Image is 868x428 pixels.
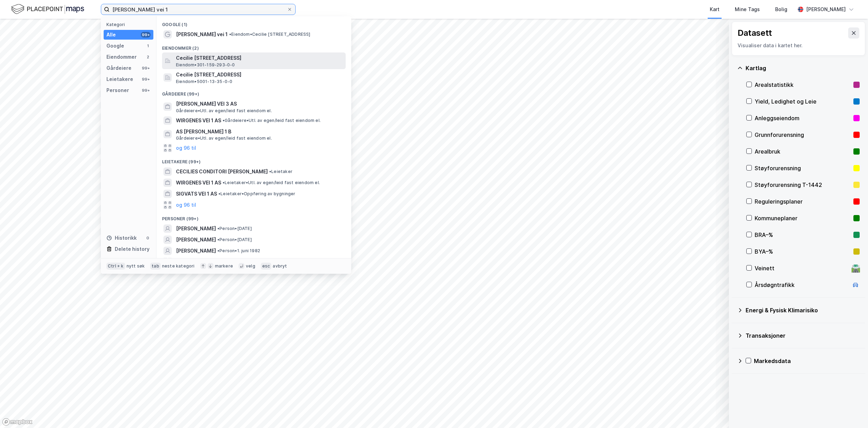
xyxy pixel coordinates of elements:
div: [PERSON_NAME] [806,5,846,14]
span: • [229,32,231,37]
span: Cecilie [STREET_ADDRESS] [176,71,343,79]
div: BRA–% [755,231,851,239]
div: Grunnforurensning [755,131,851,139]
span: Eiendom • 5001-13-35-0-0 [176,79,232,84]
div: Datasett [738,27,772,39]
div: Reguleringsplaner [755,197,851,206]
span: Person • [DATE] [217,226,252,231]
div: Årsdøgntrafikk [755,281,849,289]
button: og 96 til [176,144,196,152]
div: Energi & Fysisk Klimarisiko [746,306,860,314]
div: Delete history [115,245,150,253]
img: logo.f888ab2527a4732fd821a326f86c7f29.svg [11,3,84,15]
div: Støyforurensning T-1442 [755,181,851,189]
span: [PERSON_NAME] [176,236,216,244]
span: Person • 1. juni 1982 [217,248,260,254]
div: velg [246,263,255,269]
span: • [217,237,219,242]
div: Veinett [755,264,849,272]
span: • [269,169,271,174]
div: 2 [145,54,151,60]
div: Kart [710,5,720,14]
div: esc [261,263,272,270]
div: Eiendommer (2) [156,40,351,52]
div: markere [215,263,233,269]
div: Personer (99+) [156,211,351,223]
div: 🛣️ [851,264,860,273]
div: Personer [106,86,129,94]
span: [PERSON_NAME] vei 1 [176,30,228,39]
span: Eiendom • 301-159-293-0-0 [176,62,235,68]
span: • [223,118,225,123]
span: Eiendom • Cecilie [STREET_ADDRESS] [229,32,311,37]
span: Leietaker • Oppføring av bygninger [218,191,296,197]
input: Søk på adresse, matrikkel, gårdeiere, leietakere eller personer [110,4,287,15]
div: Transaksjoner [746,331,860,340]
div: Arealstatistikk [755,81,851,89]
span: • [218,191,220,196]
div: neste kategori [162,263,195,269]
span: Gårdeiere • Utl. av egen/leid fast eiendom el. [223,118,321,123]
div: Alle [106,31,116,39]
div: 0 [145,235,151,241]
div: 99+ [141,88,151,93]
span: WIRGENES VEI 1 AS [176,179,221,187]
div: tab [150,263,161,270]
div: Kommuneplaner [755,214,851,222]
div: BYA–% [755,247,851,256]
div: Arealbruk [755,147,851,156]
div: 99+ [141,65,151,71]
span: • [217,226,219,231]
span: CECILIES CONDITORI [PERSON_NAME] [176,167,268,176]
div: Støyforurensning [755,164,851,172]
div: Kontrollprogram for chat [833,395,868,428]
div: Google (1) [156,16,351,29]
div: Kategori [106,22,153,27]
span: Cecilie [STREET_ADDRESS] [176,54,343,62]
div: Anleggseiendom [755,114,851,122]
div: Yield, Ledighet og Leie [755,97,851,106]
span: [PERSON_NAME] [176,247,216,255]
div: 99+ [141,32,151,38]
div: 99+ [141,76,151,82]
div: Historikk [106,234,137,242]
span: Leietaker • Utl. av egen/leid fast eiendom el. [223,180,320,186]
span: [PERSON_NAME] VEI 3 AS [176,100,343,108]
div: Leietakere (99+) [156,154,351,166]
span: Leietaker [269,169,292,174]
span: [PERSON_NAME] [176,224,216,233]
div: Leietakere [106,75,133,83]
span: Gårdeiere • Utl. av egen/leid fast eiendom el. [176,135,272,141]
div: 1 [145,43,151,49]
div: Gårdeiere (99+) [156,86,351,98]
div: Mine Tags [735,5,760,14]
div: Markedsdata [754,357,860,365]
span: SIGVATS VEI 1 AS [176,190,217,198]
a: Mapbox homepage [2,418,33,426]
span: Person • [DATE] [217,237,252,242]
span: Gårdeiere • Utl. av egen/leid fast eiendom el. [176,108,272,114]
span: • [223,180,225,185]
div: Ctrl + k [106,263,125,270]
span: AS [PERSON_NAME] 1 B [176,127,343,136]
div: Eiendommer [106,53,137,61]
div: nytt søk [127,263,145,269]
div: Kartlag [746,64,860,72]
button: og 96 til [176,201,196,209]
div: Visualiser data i kartet her. [738,41,859,50]
div: Google [106,42,124,50]
div: Bolig [775,5,787,14]
div: avbryt [273,263,287,269]
span: • [217,248,219,253]
div: Gårdeiere [106,64,131,72]
iframe: Chat Widget [833,395,868,428]
span: WIRGENES VEI 1 AS [176,116,221,125]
